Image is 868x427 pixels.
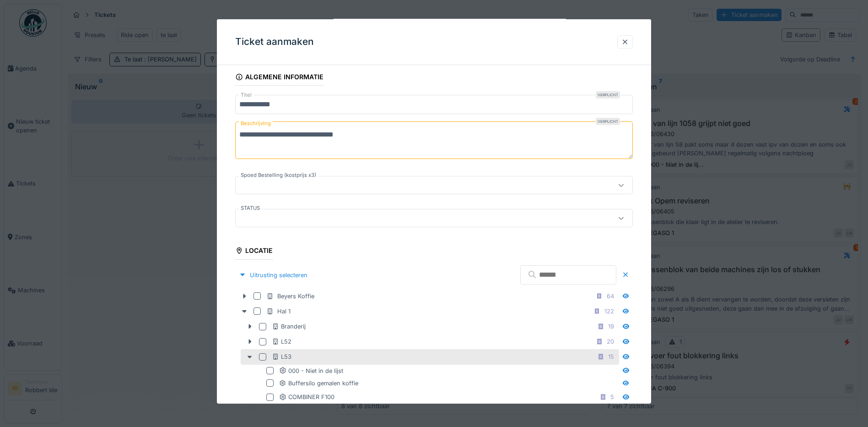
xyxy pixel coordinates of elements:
div: L52 [272,337,291,346]
div: Algemene informatie [235,70,323,86]
label: Spoed Bestelling (kostprijs x3) [239,171,318,179]
div: Branderij [272,322,306,331]
div: Hal 1 [266,307,291,316]
div: Beyers Koffie [266,292,314,301]
div: 64 [607,292,614,301]
div: Verplicht [596,91,620,99]
div: Verplicht [596,118,620,125]
div: Locatie [235,244,273,259]
label: STATUS [239,204,262,212]
div: 5 [610,393,614,401]
h3: Ticket aanmaken [235,36,314,48]
div: COMBINER F100 [279,393,334,401]
label: Beschrijving [239,118,273,129]
div: L53 [272,352,291,361]
div: Uitrusting selecteren [235,268,311,281]
label: Titel [239,91,253,99]
div: 20 [607,337,614,346]
div: 15 [608,352,614,361]
div: 122 [604,307,614,316]
div: 000 - Niet in de lijst [279,367,343,375]
div: Buffersilo gemalen koffie [279,379,358,388]
div: 19 [608,322,614,331]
